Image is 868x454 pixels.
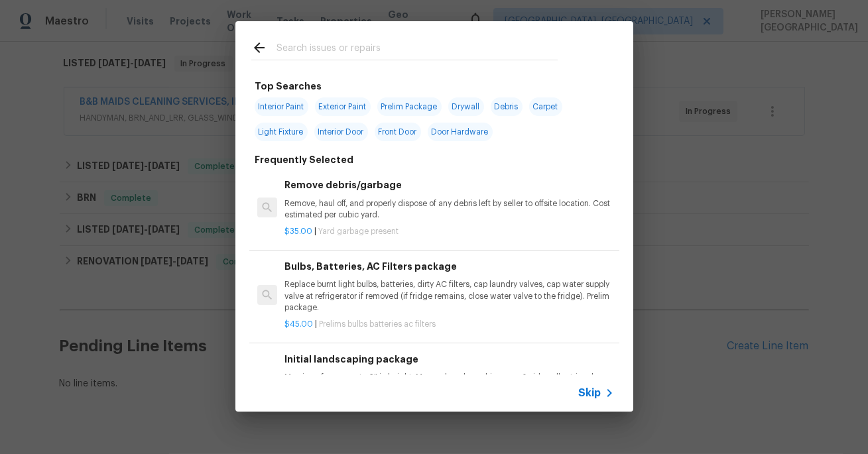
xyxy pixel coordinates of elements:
input: Search issues or repairs [277,40,558,60]
span: Prelim Package [377,97,442,116]
h6: Top Searches [255,79,322,93]
h6: Frequently Selected [255,152,354,167]
p: | [284,226,613,237]
span: Door Hardware [428,123,493,141]
span: Skip [579,386,601,400]
span: Prelims bulbs batteries ac filters [319,320,436,328]
p: Remove, haul off, and properly dispose of any debris left by seller to offsite location. Cost est... [284,198,613,221]
h6: Remove debris/garbage [284,178,613,192]
p: Mowing of grass up to 6" in height. Mow, edge along driveways & sidewalks, trim along standing st... [284,372,613,406]
span: Yard garbage present [318,227,399,235]
h6: Bulbs, Batteries, AC Filters package [284,259,613,274]
span: Interior Door [314,123,368,141]
p: Replace burnt light bulbs, batteries, dirty AC filters, cap laundry valves, cap water supply valv... [284,279,613,313]
span: $35.00 [284,227,312,235]
span: Exterior Paint [315,97,371,116]
h6: Initial landscaping package [284,352,613,367]
span: Interior Paint [255,97,308,116]
span: Drywall [448,97,484,116]
span: Debris [491,97,523,116]
span: Light Fixture [255,123,308,141]
span: Carpet [529,97,562,116]
span: Front Door [375,123,421,141]
span: $45.00 [284,320,313,328]
p: | [284,319,613,330]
